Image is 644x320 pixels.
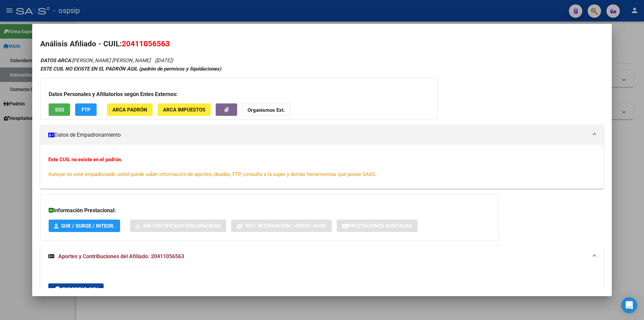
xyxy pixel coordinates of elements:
span: SSS [55,107,64,113]
span: Prestaciones Auditadas [348,223,412,229]
button: SUR / SURGE / INTEGR. [49,220,120,232]
button: Organismos Ext. [242,103,290,116]
button: Not. Internacion / Censo Hosp. [231,220,332,232]
span: Aportes y Contribuciones del Afiliado: 20411056563 [58,253,184,260]
button: ARCA Impuestos [158,103,211,116]
span: FTP [82,107,91,113]
h2: Análisis Afiliado - CUIL: [40,38,604,50]
strong: ESTE CUIL NO EXISTE EN EL PADRÓN ÁGIL (padrón de permisos y liquidaciones) [40,66,221,72]
h3: Datos Personales y Afiliatorios según Entes Externos: [49,90,429,98]
mat-expansion-panel-header: Datos de Empadronamiento [40,125,604,145]
span: Not. Internacion / Censo Hosp. [246,223,326,229]
span: ARCA Impuestos [163,107,205,113]
button: FTP [75,103,97,116]
strong: Este CUIL no existe en el padrón. [48,156,122,163]
div: Datos de Empadronamiento [40,145,604,189]
h3: Información Prestacional: [49,207,490,215]
mat-expansion-panel-header: Aportes y Contribuciones del Afiliado: 20411056563 [40,246,604,267]
span: Exportar CSV [54,286,98,292]
span: Aunque no esté empadronado usted puede saber información de aportes, deudas, FTP, consulta a la s... [48,171,377,177]
mat-panel-title: Datos de Empadronamiento [48,131,588,139]
span: ([DATE]) [155,57,173,63]
button: Sin Certificado Discapacidad [130,220,226,232]
span: [PERSON_NAME] [PERSON_NAME] [40,57,151,63]
span: Sin Certificado Discapacidad [143,223,221,229]
button: Exportar CSV [48,283,104,295]
button: Prestaciones Auditadas [337,220,418,232]
button: ARCA Padrón [107,103,153,116]
strong: DATOS ARCA: [40,57,72,63]
strong: Organismos Ext. [248,107,285,113]
div: Open Intercom Messenger [621,297,637,313]
button: SSS [49,103,70,116]
span: 20411056563 [122,39,170,48]
mat-icon: cloud_download [54,285,62,293]
span: ARCA Padrón [112,107,147,113]
span: SUR / SURGE / INTEGR. [61,223,115,229]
